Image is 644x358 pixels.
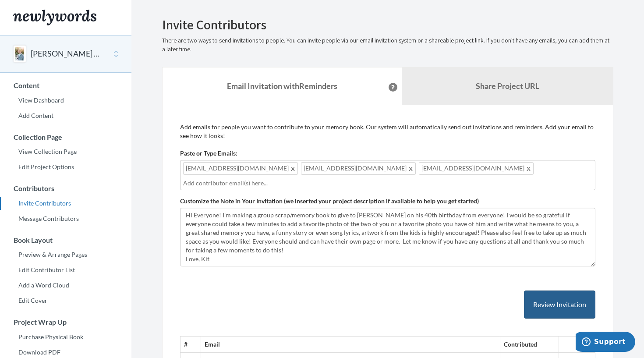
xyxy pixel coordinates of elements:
[180,149,237,158] label: Paste or Type Emails:
[0,184,131,192] h3: Contributors
[183,178,592,188] input: Add contributor email(s) here...
[162,18,613,32] h2: Invite Contributors
[0,318,131,326] h3: Project Wrap Up
[227,81,337,91] strong: Email Invitation with Reminders
[13,10,96,25] img: Newlywords logo
[180,197,479,206] label: Customize the Note in Your Invitation (we inserted your project description if available to help ...
[201,337,500,353] th: Email
[180,208,595,266] textarea: Hi Everyone! I'm making a group scrap/memory book to give to [PERSON_NAME] on his 40th birthday f...
[301,162,416,175] span: [EMAIL_ADDRESS][DOMAIN_NAME]
[476,81,539,91] b: Share Project URL
[180,337,201,353] th: #
[0,82,131,89] h3: Content
[162,36,613,54] p: There are two ways to send invitations to people. You can invite people via our email invitation ...
[524,291,595,319] button: Review Invitation
[576,332,635,354] iframe: Opens a widget where you can chat to one of our agents
[419,162,534,175] span: [EMAIL_ADDRESS][DOMAIN_NAME]
[500,337,559,353] th: Contributed
[183,162,298,175] span: [EMAIL_ADDRESS][DOMAIN_NAME]
[0,133,131,141] h3: Collection Page
[31,48,102,60] button: [PERSON_NAME] 40th Birthday
[0,236,131,244] h3: Book Layout
[180,123,595,140] p: Add emails for people you want to contribute to your memory book. Our system will automatically s...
